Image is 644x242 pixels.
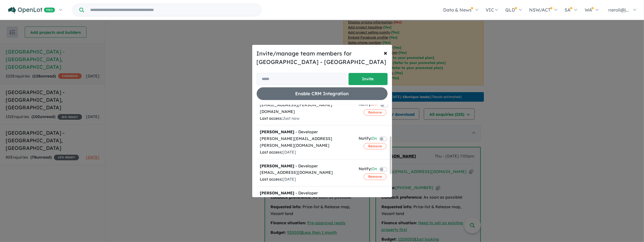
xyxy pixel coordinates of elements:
[359,196,378,204] div: Notify:
[260,115,352,122] div: Last access:
[260,149,352,156] div: Last access:
[260,163,295,168] strong: [PERSON_NAME]
[260,129,352,136] div: - Developer
[359,135,377,143] div: Notify:
[260,129,295,134] strong: [PERSON_NAME]
[260,176,352,183] div: Last access:
[283,150,296,155] span: [DATE]
[260,197,352,210] div: [PERSON_NAME][EMAIL_ADDRESS][PERSON_NAME][DOMAIN_NAME]
[260,190,295,196] strong: [PERSON_NAME]
[364,109,386,116] button: Remove
[608,7,629,13] span: neroli@j...
[8,7,55,14] img: Openlot PRO Logo White
[364,143,386,149] button: Remove
[283,116,300,121] span: Just now
[260,169,352,176] div: [EMAIL_ADDRESS][DOMAIN_NAME]
[257,49,388,66] h5: Invite/manage team members for [GEOGRAPHIC_DATA] - [GEOGRAPHIC_DATA]
[283,177,296,182] span: [DATE]
[257,87,388,100] button: Enable CRM Integration
[260,102,352,115] div: [EMAIL_ADDRESS][PERSON_NAME][DOMAIN_NAME]
[364,174,386,180] button: Remove
[359,166,377,173] div: Notify:
[384,48,388,57] span: ×
[372,196,378,204] span: Off
[349,73,388,85] button: Invite
[260,136,352,149] div: [PERSON_NAME][EMAIL_ADDRESS][PERSON_NAME][DOMAIN_NAME]
[372,166,377,173] span: On
[260,190,352,197] div: - Developer
[85,4,260,16] input: Try estate name, suburb, builder or developer
[260,163,352,170] div: - Developer
[359,101,378,109] div: Notify:
[372,135,377,143] span: On
[372,101,378,109] span: Off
